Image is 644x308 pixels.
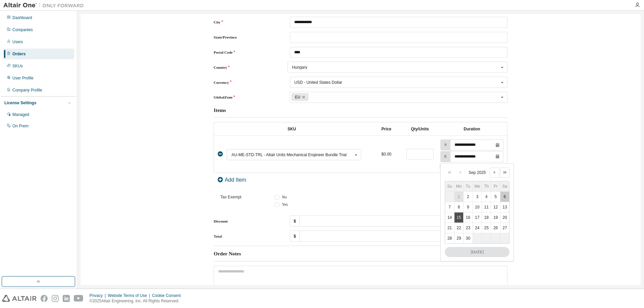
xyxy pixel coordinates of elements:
div: Company Profile [12,87,42,93]
button: Fri Sep 26 2025 [491,223,500,233]
div: GlobalZone [290,92,507,103]
div: User Profile [12,75,34,81]
span: September 2025 [467,170,488,175]
input: Total [300,231,507,242]
button: Thu Sep 11 2025 [482,202,491,212]
th: Qty/Units [403,122,437,135]
div: USD - United States Dollar [294,80,342,84]
span: Tax Exempt [220,195,241,199]
input: Postal Code [290,47,507,58]
button: Tue Sep 30 2025 [464,233,472,243]
div: Orders [12,51,25,57]
button: Wed Sep 24 2025 [473,223,482,233]
div: Managed [12,112,29,117]
button: Fri Sep 12 2025 [491,202,500,212]
p: © 2025 Altair Engineering, Inc. All Rights Reserved. [90,298,185,304]
button: Sun Sep 28 2025 [445,233,454,243]
button: Next year [500,168,509,178]
button: Mon Sep 01 2025, Today [445,247,509,257]
button: Thu Sep 04 2025 [482,192,491,202]
div: Currency [290,77,507,88]
label: Postal Code [214,50,279,55]
th: SKU [214,122,370,135]
button: Mon Sep 22 2025 [454,223,463,233]
a: Add Item [217,177,246,183]
th: Price [370,122,403,135]
th: Duration [437,122,507,135]
button: Thu Sep 18 2025 [482,212,491,223]
td: $0.00 [370,136,403,173]
button: Sat Sep 20 2025 [500,212,509,223]
button: Sat Sep 27 2025 [500,223,509,233]
div: Users [12,39,23,45]
div: Country [287,62,507,73]
img: linkedin.svg [63,295,70,302]
input: Discount [300,215,507,227]
div: Hungary [292,65,499,69]
div: Privacy [90,293,108,298]
button: Sun Sep 07 2025 [445,202,454,212]
img: Altair One [3,2,87,9]
div: SKUs [12,63,23,69]
label: Currency [214,80,279,85]
button: Sat Sep 06 2025 [500,192,509,202]
button: Mon Sep 08 2025 [454,202,463,212]
label: Country [214,65,276,70]
label: Override Dates [440,164,504,170]
label: City [214,19,279,25]
div: Website Terms of Use [108,293,152,298]
img: facebook.svg [41,295,48,302]
h3: Items [214,107,226,114]
button: Tue Sep 16 2025 [464,212,472,223]
button: Wed Sep 10 2025 [473,202,482,212]
label: No [274,194,287,200]
button: Mon Sep 15 2025 [454,212,463,223]
button: Thu Sep 25 2025 [482,223,491,233]
button: Fri Sep 19 2025 [491,212,500,223]
div: $ [290,231,300,242]
button: Tue Sep 02 2025 [464,192,472,202]
input: City [290,17,507,28]
button: Tue Sep 09 2025 [464,202,472,212]
div: On Prem [12,123,29,129]
label: Total [214,234,279,239]
label: S [441,142,448,147]
h3: Order Notes [214,250,241,257]
div: AU-ME-STD-TRL - Altair Units Mechanical Engineer Bundle Trial [231,153,353,157]
div: $ [290,215,300,227]
button: Wed Sep 03 2025 [473,192,482,202]
button: Wed Sep 17 2025 [473,212,482,223]
div: Dashboard [12,15,32,20]
label: State/Province [214,35,279,40]
button: Sun Sep 21 2025 [445,223,454,233]
button: Fri Sep 05 2025 [491,192,500,202]
div: Companies [12,27,33,33]
button: Tue Sep 23 2025 [464,223,472,233]
input: State/Province [290,32,507,43]
button: Sun Sep 14 2025 [445,212,454,223]
img: altair_logo.svg [2,295,37,302]
div: License Settings [4,100,36,106]
label: E [441,153,448,159]
label: Discount [214,219,279,224]
label: GlobalZone [214,95,279,100]
div: Cookie Consent [152,293,184,298]
button: Mon Sep 29 2025 [454,233,463,243]
label: Yes [274,202,288,207]
img: youtube.svg [74,295,84,302]
img: instagram.svg [52,295,59,302]
a: EU [292,94,308,101]
button: Sat Sep 13 2025 [500,202,509,212]
button: Next month [490,168,499,178]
